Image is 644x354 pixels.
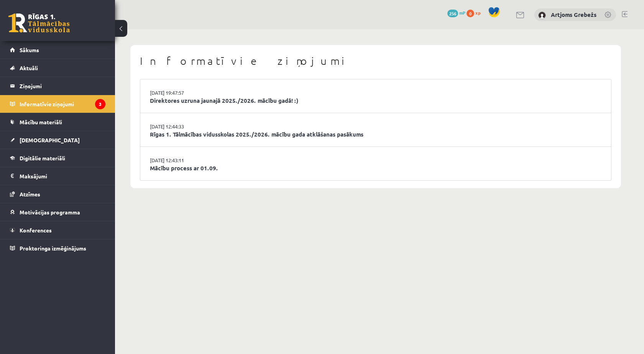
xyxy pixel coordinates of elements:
[447,10,465,16] a: 256 mP
[150,156,207,164] a: [DATE] 12:43:11
[20,95,105,113] legend: Informatīvie ziņojumi
[20,155,65,161] span: Digitālie materiāli
[10,59,105,77] a: Aktuāli
[447,10,458,17] span: 256
[10,131,105,149] a: [DEMOGRAPHIC_DATA]
[467,10,474,17] span: 0
[8,13,70,33] a: Rīgas 1. Tālmācības vidusskola
[10,149,105,167] a: Digitālie materiāli
[475,10,480,16] span: xp
[10,221,105,239] a: Konferences
[10,113,105,131] a: Mācību materiāli
[20,209,80,216] span: Motivācijas programma
[10,167,105,185] a: Maksājumi
[20,191,40,198] span: Atzīmes
[538,12,546,19] img: Artjoms Grebežs
[20,64,38,71] span: Aktuāli
[150,89,207,97] a: [DATE] 19:47:57
[20,167,105,185] legend: Maksājumi
[551,11,596,18] a: Artjoms Grebežs
[140,54,611,68] h1: Informatīvie ziņojumi
[459,10,465,16] span: mP
[10,185,105,203] a: Atzīmes
[10,239,105,257] a: Proktoringa izmēģinājums
[150,130,601,139] a: Rīgas 1. Tālmācības vidusskolas 2025./2026. mācību gada atklāšanas pasākums
[150,123,207,130] a: [DATE] 12:44:33
[20,119,62,125] span: Mācību materiāli
[20,245,86,252] span: Proktoringa izmēģinājums
[20,137,80,143] span: [DEMOGRAPHIC_DATA]
[10,41,105,59] a: Sākums
[10,77,105,95] a: Ziņojumi
[467,10,484,16] a: 0 xp
[10,95,105,113] a: Informatīvie ziņojumi3
[20,77,105,95] legend: Ziņojumi
[150,96,601,105] a: Direktores uzruna jaunajā 2025./2026. mācību gadā! :)
[150,164,601,173] a: Mācību process ar 01.09.
[95,99,105,109] i: 3
[10,203,105,221] a: Motivācijas programma
[20,227,52,234] span: Konferences
[20,46,39,53] span: Sākums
